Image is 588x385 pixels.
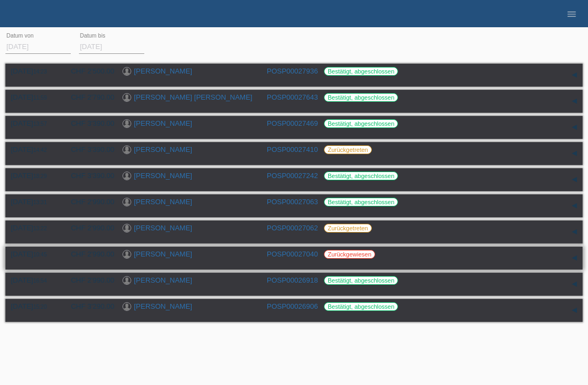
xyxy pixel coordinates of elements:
[63,276,114,284] div: CHF 2'990.00
[566,145,583,162] div: auf-/zuklappen
[324,302,398,311] label: Bestätigt, abgeschlossen
[324,198,398,206] label: Bestätigt, abgeschlossen
[63,119,114,127] div: CHF 3'390.00
[11,119,54,127] div: [DATE]
[324,224,372,233] label: Zurückgetreten
[11,302,54,310] div: [DATE]
[134,93,252,101] a: [PERSON_NAME] [PERSON_NAME]
[33,199,47,205] span: 13:31
[33,173,47,179] span: 18:29
[134,172,192,180] a: [PERSON_NAME]
[561,10,583,17] a: menu
[267,172,318,180] a: POSP00027242
[267,119,318,127] a: POSP00027469
[33,278,47,284] span: 16:54
[324,67,398,76] label: Bestätigt, abgeschlossen
[33,95,47,101] span: 11:59
[134,145,192,154] a: [PERSON_NAME]
[134,276,192,284] a: [PERSON_NAME]
[267,302,318,310] a: POSP00026906
[63,198,114,206] div: CHF 2'990.00
[63,250,114,258] div: CHF 2'990.00
[134,250,192,258] a: [PERSON_NAME]
[267,224,318,232] a: POSP00027062
[33,225,47,231] span: 13:22
[11,276,54,284] div: [DATE]
[267,250,318,258] a: POSP00027040
[566,67,583,83] div: auf-/zuklappen
[63,224,114,232] div: CHF 2'990.00
[63,172,114,180] div: CHF 3'390.00
[11,172,54,180] div: [DATE]
[566,198,583,214] div: auf-/zuklappen
[566,119,583,136] div: auf-/zuklappen
[267,93,318,101] a: POSP00027643
[267,198,318,206] a: POSP00027063
[63,145,114,154] div: CHF 3'390.00
[566,9,577,20] i: menu
[134,67,192,75] a: [PERSON_NAME]
[566,250,583,266] div: auf-/zuklappen
[33,121,47,127] span: 13:57
[324,172,398,180] label: Bestätigt, abgeschlossen
[33,147,47,153] span: 14:42
[134,302,192,310] a: [PERSON_NAME]
[134,119,192,127] a: [PERSON_NAME]
[267,276,318,284] a: POSP00026918
[267,145,318,154] a: POSP00027410
[566,224,583,240] div: auf-/zuklappen
[11,145,54,154] div: [DATE]
[33,304,47,310] span: 15:20
[324,119,398,128] label: Bestätigt, abgeschlossen
[324,250,375,259] label: Zurückgewiesen
[566,276,583,292] div: auf-/zuklappen
[33,69,47,75] span: 14:23
[11,198,54,206] div: [DATE]
[11,67,54,75] div: [DATE]
[324,93,398,102] label: Bestätigt, abgeschlossen
[11,93,54,101] div: [DATE]
[566,93,583,109] div: auf-/zuklappen
[11,224,54,232] div: [DATE]
[33,252,47,258] span: 10:45
[324,145,372,154] label: Zurückgetreten
[63,302,114,310] div: CHF 3'290.00
[566,172,583,188] div: auf-/zuklappen
[566,302,583,319] div: auf-/zuklappen
[267,67,318,75] a: POSP00027936
[63,93,114,101] div: CHF 2'790.00
[324,276,398,285] label: Bestätigt, abgeschlossen
[134,198,192,206] a: [PERSON_NAME]
[63,67,114,75] div: CHF 2'500.00
[11,250,54,258] div: [DATE]
[134,224,192,232] a: [PERSON_NAME]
